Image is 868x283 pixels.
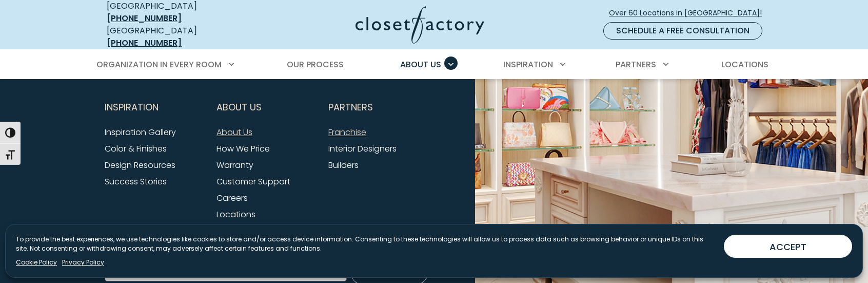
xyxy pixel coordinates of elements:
a: How We Price [216,143,270,155]
span: Our Process [287,59,344,70]
a: Cookie Policy [16,258,57,267]
img: Closet Factory Logo [356,6,484,44]
span: Organization in Every Room [96,59,222,70]
button: ACCEPT [724,235,852,258]
span: Over 60 Locations in [GEOGRAPHIC_DATA]! [609,8,770,18]
a: Design Resources [105,159,175,171]
span: Inspiration [503,59,553,70]
a: Color & Finishes [105,143,167,155]
span: Locations [721,59,768,70]
p: To provide the best experiences, we use technologies like cookies to store and/or access device i... [16,235,716,253]
button: Footer Subnav Button - Partners [328,95,428,120]
button: Footer Subnav Button - Inspiration [105,95,204,120]
a: Customer Support [216,176,290,187]
a: [PHONE_NUMBER] [107,37,182,49]
a: Over 60 Locations in [GEOGRAPHIC_DATA]! [608,4,771,22]
a: Builders [328,159,359,171]
span: Partners [616,59,656,70]
div: [GEOGRAPHIC_DATA] [107,25,255,49]
a: Locations [216,209,255,220]
a: Warranty [216,159,253,171]
span: About Us [216,95,262,120]
a: Careers [216,192,248,204]
a: Success Stories [105,176,167,187]
span: Inspiration [105,95,159,120]
button: Footer Subnav Button - About Us [216,95,316,120]
span: About Us [400,59,441,70]
span: Partners [328,95,373,120]
a: Interior Designers [328,143,397,155]
a: [PHONE_NUMBER] [107,12,182,24]
a: Privacy Policy [62,258,104,267]
nav: Primary Menu [89,50,779,79]
a: Franchise [328,126,366,138]
a: About Us [216,126,252,138]
a: Inspiration Gallery [105,126,176,138]
a: Schedule a Free Consultation [603,22,762,40]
